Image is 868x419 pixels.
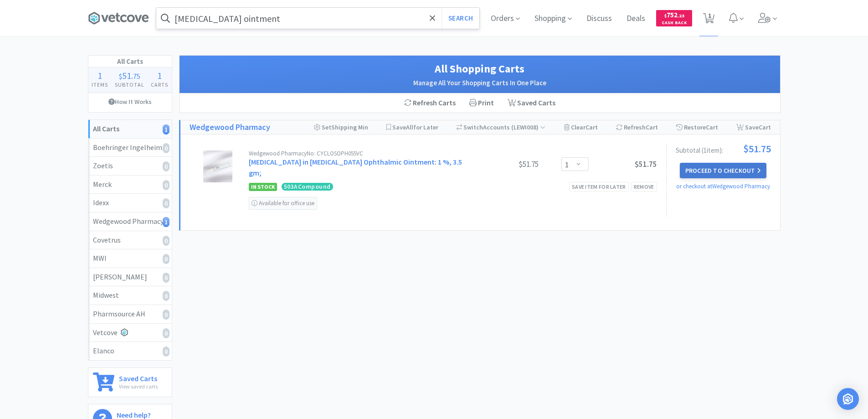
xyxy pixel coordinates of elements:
[163,347,169,357] i: 0
[88,176,172,194] a: Merck0
[88,249,172,268] a: MWI0
[111,80,148,89] h4: Subtotal
[88,93,172,110] a: How It Works
[163,328,169,338] i: 0
[88,324,172,342] a: Vetcove0
[463,123,483,131] span: Switch
[163,217,169,227] i: 1
[656,6,692,31] a: $752.23Cash Back
[676,144,771,154] div: Subtotal ( 1 item ):
[163,254,169,264] i: 0
[88,367,172,397] a: Saved CartsView saved carts
[88,194,172,212] a: Idexx0
[564,120,598,134] div: Clear
[117,409,166,419] h6: Need help?
[470,159,539,170] div: $51.75
[699,16,718,24] a: 1
[676,182,770,190] a: or checkout at Wedgewood Pharmacy
[93,253,167,264] div: MWI
[98,70,102,81] span: 1
[442,8,479,29] button: Search
[93,345,167,357] div: Elanco
[119,372,158,382] h6: Saved Carts
[664,13,667,19] span: $
[88,305,172,324] a: Pharmsource AH0
[616,120,658,134] div: Refresh
[163,236,169,246] i: 0
[462,93,501,113] div: Print
[392,123,438,131] span: Save for Later
[88,286,172,305] a: Midwest0
[676,120,718,134] div: Restore
[743,144,771,154] span: $51.75
[93,216,167,228] div: Wedgewood Pharmacy
[397,93,462,113] div: Refresh Carts
[163,291,169,301] i: 0
[93,197,167,209] div: Idexx
[88,80,112,89] h4: Items
[189,78,771,88] h2: Manage All Your Shopping Carts In One Place
[662,21,687,26] span: Cash Back
[282,183,333,191] span: 503 A Compound
[203,150,232,182] img: ebeaf279b26b4c2b84f4f75e8bc05e15_94473.jpeg
[119,382,158,391] p: View saved carts
[93,308,167,320] div: Pharmsource AH
[93,124,119,133] strong: All Carts
[646,123,658,131] span: Cart
[635,159,657,169] span: $51.75
[501,93,562,113] a: Saved Carts
[457,120,546,134] div: Accounts
[163,198,169,208] i: 0
[249,197,317,210] div: Available for office use
[93,290,167,301] div: Midwest
[93,179,167,191] div: Merck
[163,124,169,134] i: 1
[93,142,167,154] div: Boehringer Ingelheim
[88,342,172,360] a: Elanco0
[190,121,270,134] a: Wedgewood Pharmacy
[88,212,172,231] a: Wedgewood Pharmacy1
[322,123,331,131] span: Set
[119,72,122,81] span: $
[133,72,140,81] span: 75
[148,80,172,89] h4: Carts
[249,183,277,191] span: In Stock
[664,10,684,19] span: 752
[93,327,167,339] div: Vetcove
[157,70,162,81] span: 1
[163,143,169,153] i: 0
[88,268,172,287] a: [PERSON_NAME]0
[314,120,368,134] div: Shipping Min
[88,231,172,250] a: Covetrus0
[163,273,169,283] i: 0
[759,123,771,131] span: Cart
[93,271,167,283] div: [PERSON_NAME]
[88,139,172,157] a: Boehringer Ingelheim0
[736,120,771,134] div: Save
[583,15,616,23] a: Discuss
[706,123,718,131] span: Cart
[249,157,462,177] a: [MEDICAL_DATA] in [MEDICAL_DATA] Ophthalmic Ointment: 1 %, 3.5 gm;
[163,161,169,171] i: 0
[122,70,131,81] span: 51
[406,123,413,131] span: All
[678,13,684,19] span: . 23
[189,60,771,78] h1: All Shopping Carts
[569,182,629,191] div: Save item for later
[88,120,172,139] a: All Carts1
[163,310,169,320] i: 0
[510,123,545,131] span: ( LEWI008 )
[623,15,649,23] a: Deals
[111,71,148,80] div: .
[631,182,657,191] div: Remove
[837,388,859,410] div: Open Intercom Messenger
[680,163,766,178] button: Proceed to Checkout
[163,180,169,190] i: 0
[586,123,598,131] span: Cart
[93,160,167,172] div: Zoetis
[249,150,470,156] div: Wedgewood Pharmacy No: CYCLOSOPH055VC
[88,56,172,67] h1: All Carts
[156,8,479,29] input: Search by item, sku, manufacturer, ingredient, size...
[88,157,172,176] a: Zoetis0
[93,234,167,246] div: Covetrus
